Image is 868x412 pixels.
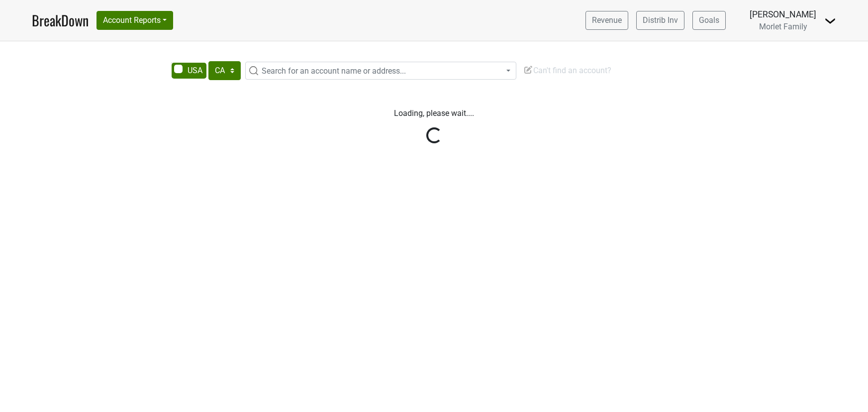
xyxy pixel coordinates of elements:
[585,11,628,30] a: Revenue
[96,11,173,30] button: Account Reports
[523,65,533,75] img: Edit
[523,66,611,75] span: Can't find an account?
[262,66,406,76] span: Search for an account name or address...
[32,10,89,31] a: BreakDown
[158,107,710,119] p: Loading, please wait....
[692,11,726,30] a: Goals
[759,22,807,31] span: Morlet Family
[750,8,816,21] div: [PERSON_NAME]
[636,11,684,30] a: Distrib Inv
[824,15,836,27] img: Dropdown Menu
